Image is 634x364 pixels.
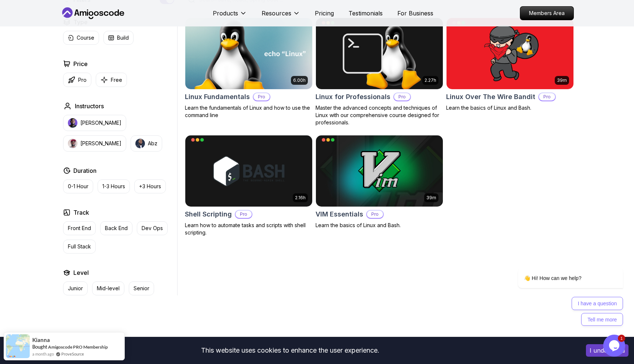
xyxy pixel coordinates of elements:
[63,73,91,87] button: Pro
[185,135,312,207] img: Shell Scripting card
[73,166,96,175] h2: Duration
[98,179,130,193] button: 1-3 Hours
[134,179,166,193] button: +3 Hours
[394,93,410,101] p: Pro
[349,9,383,18] a: Testimonials
[75,102,104,110] h2: Instructors
[80,140,121,147] p: [PERSON_NAME]
[185,209,232,219] h2: Shell Scripting
[131,135,162,152] button: instructor imgAbz
[142,225,163,232] p: Dev Ops
[6,342,575,358] div: This website uses cookies to enhance the user experience.
[6,334,30,358] img: provesource social proof notification image
[92,281,124,295] button: Mid-level
[63,240,96,254] button: Full Stack
[316,18,443,126] a: Linux for Professionals card2.27hLinux for ProfessionalsProMaster the advanced concepts and techn...
[426,195,436,201] p: 39m
[447,18,573,89] img: Linux Over The Wire Bandit card
[68,118,77,128] img: instructor img
[397,9,433,18] a: For Business
[425,77,436,83] p: 2.27h
[185,18,313,119] a: Linux Fundamentals card6.00hLinux FundamentalsProLearn the fundamentals of Linux and how to use t...
[603,335,627,357] iframe: chat widget
[129,281,154,295] button: Senior
[117,34,129,41] p: Build
[213,9,247,23] button: Products
[77,34,94,41] p: Course
[139,183,161,190] p: +3 Hours
[134,285,149,292] p: Senior
[446,92,535,102] h2: Linux Over The Wire Bandit
[520,6,574,20] a: Members Area
[73,268,89,277] h2: Level
[32,337,50,343] span: Kianna
[316,18,443,89] img: Linux for Professionals card
[63,221,96,235] button: Front End
[111,76,122,84] p: Free
[78,76,87,84] p: Pro
[262,9,291,18] p: Resources
[100,221,132,235] button: Back End
[446,18,574,112] a: Linux Over The Wire Bandit card39mLinux Over The Wire BanditProLearn the basics of Linux and Bash.
[213,9,238,18] p: Products
[367,211,383,218] p: Pro
[586,344,628,357] button: Accept cookies
[295,195,306,201] p: 2.16h
[185,135,313,236] a: Shell Scripting card2.16hShell ScriptingProLearn how to automate tasks and scripts with shell scr...
[185,104,313,119] p: Learn the fundamentals of Linux and how to use the command line
[316,135,443,207] img: VIM Essentials card
[63,115,126,131] button: instructor img[PERSON_NAME]
[73,59,88,68] h2: Price
[68,139,77,148] img: instructor img
[185,92,250,102] h2: Linux Fundamentals
[32,344,47,350] span: Bought
[316,104,443,126] p: Master the advanced concepts and techniques of Linux with our comprehensive course designed for p...
[316,222,443,229] p: Learn the basics of Linux and Bash.
[32,351,54,357] span: a month ago
[315,9,334,18] a: Pricing
[105,225,128,232] p: Back End
[63,281,88,295] button: Junior
[135,139,145,148] img: instructor img
[73,208,89,217] h2: Track
[557,77,567,83] p: 39m
[68,225,91,232] p: Front End
[80,119,121,127] p: [PERSON_NAME]
[48,344,108,350] a: Amigoscode PRO Membership
[63,31,99,45] button: Course
[236,211,252,218] p: Pro
[68,243,91,250] p: Full Stack
[182,16,315,91] img: Linux Fundamentals card
[520,7,573,20] p: Members Area
[316,209,363,219] h2: VIM Essentials
[446,104,574,112] p: Learn the basics of Linux and Bash.
[63,135,126,152] button: instructor img[PERSON_NAME]
[103,31,134,45] button: Build
[185,222,313,236] p: Learn how to automate tasks and scripts with shell scripting.
[293,77,306,83] p: 6.00h
[316,135,443,229] a: VIM Essentials card39mVIM EssentialsProLearn the basics of Linux and Bash.
[254,93,270,101] p: Pro
[63,179,93,193] button: 0-1 Hour
[61,351,84,357] a: ProveSource
[539,93,555,101] p: Pro
[68,183,88,190] p: 0-1 Hour
[96,73,127,87] button: Free
[137,221,168,235] button: Dev Ops
[102,183,125,190] p: 1-3 Hours
[68,285,83,292] p: Junior
[495,210,627,331] iframe: chat widget
[262,9,300,23] button: Resources
[97,285,120,292] p: Mid-level
[148,140,157,147] p: Abz
[316,92,390,102] h2: Linux for Professionals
